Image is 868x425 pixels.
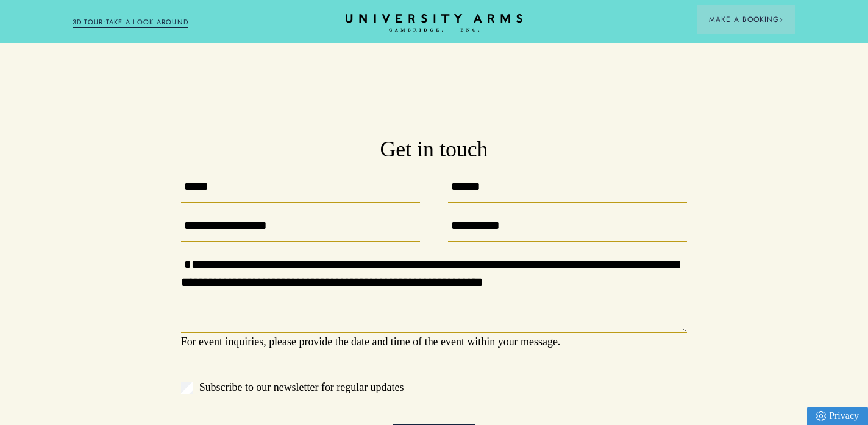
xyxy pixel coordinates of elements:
p: For event inquiries, please provide the date and time of the event within your message. [181,333,688,351]
img: Arrow icon [779,18,783,22]
a: 3D TOUR:TAKE A LOOK AROUND [73,17,189,28]
a: Privacy [807,407,868,425]
h3: Get in touch [181,135,688,164]
img: Privacy [816,411,826,421]
input: Subscribe to our newsletter for regular updates [181,382,193,394]
button: Make a BookingArrow icon [697,5,795,34]
label: Subscribe to our newsletter for regular updates [181,379,688,396]
a: Home [346,14,522,33]
span: Make a Booking [709,14,783,25]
